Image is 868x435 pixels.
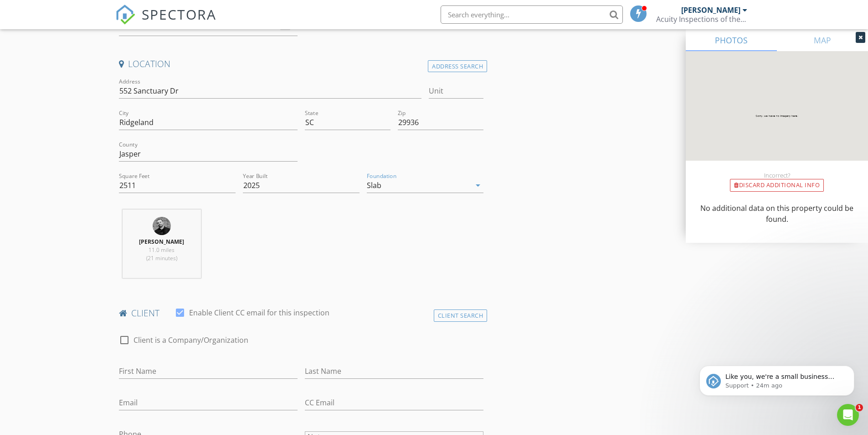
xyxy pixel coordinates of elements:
[153,217,171,235] img: img_6715.jpg
[473,180,483,191] i: arrow_drop_down
[367,181,381,189] div: Slab
[434,309,488,322] div: Client Search
[115,12,216,31] a: SPECTORA
[149,246,175,254] span: 11.0 miles
[142,5,216,24] span: SPECTORA
[134,335,248,345] label: Client is a Company/Organization
[189,308,329,317] label: Enable Client CC email for this inspection
[119,307,484,319] h4: client
[115,5,135,25] img: The Best Home Inspection Software - Spectora
[428,60,487,73] div: Address Search
[697,203,857,225] p: No additional data on this property could be found.
[441,5,623,24] input: Search everything...
[686,51,868,183] img: streetview
[686,29,777,51] a: PHOTOS
[686,172,868,179] div: Incorrect?
[856,404,863,411] span: 1
[656,15,747,24] div: Acuity Inspections of the Lowcountry
[139,238,184,246] strong: [PERSON_NAME]
[146,254,177,262] span: (21 minutes)
[837,404,859,426] iframe: Intercom live chat
[686,346,868,410] iframe: Intercom notifications message
[777,29,868,51] a: MAP
[730,179,824,192] div: Discard Additional info
[681,5,740,15] div: [PERSON_NAME]
[119,58,484,70] h4: Location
